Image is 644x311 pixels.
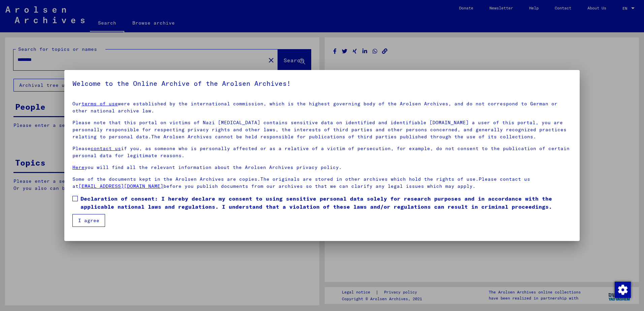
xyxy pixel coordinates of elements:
[91,145,121,151] a: contact us
[615,282,631,298] img: Change consent
[72,214,105,227] button: I agree
[72,119,572,140] p: Please note that this portal on victims of Nazi [MEDICAL_DATA] contains sensitive data on identif...
[72,100,572,114] p: Our were established by the international commission, which is the highest governing body of the ...
[72,78,572,89] h5: Welcome to the Online Archive of the Arolsen Archives!
[78,183,163,189] a: [EMAIL_ADDRESS][DOMAIN_NAME]
[82,101,118,107] a: terms of use
[80,195,572,211] span: Declaration of consent: I hereby declare my consent to using sensitive personal data solely for r...
[72,145,572,159] p: Please if you, as someone who is personally affected or as a relative of a victim of persecution,...
[72,164,85,170] a: Here
[72,176,572,190] p: Some of the documents kept in the Arolsen Archives are copies.The originals are stored in other a...
[72,164,572,171] p: you will find all the relevant information about the Arolsen Archives privacy policy.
